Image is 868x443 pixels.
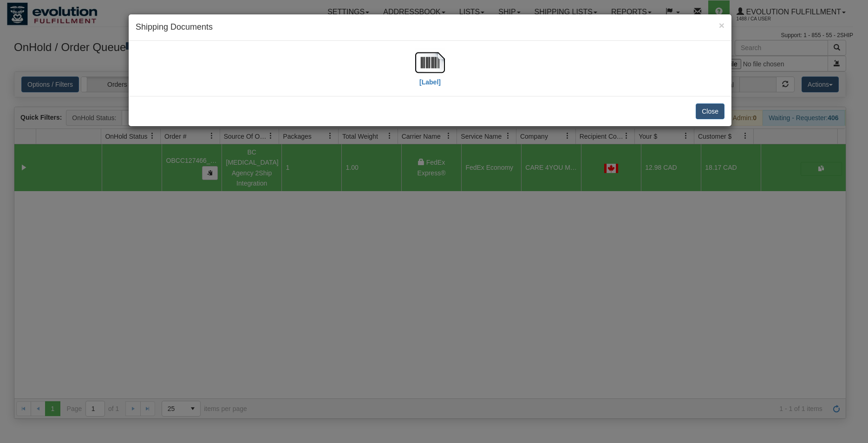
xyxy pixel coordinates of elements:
button: Close [719,20,724,30]
img: barcode.jpg [415,48,445,77]
a: [Label] [415,58,445,85]
label: [Label] [419,77,441,87]
span: × [719,20,724,31]
button: Close [696,103,724,119]
h4: Shipping Documents [136,21,724,33]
